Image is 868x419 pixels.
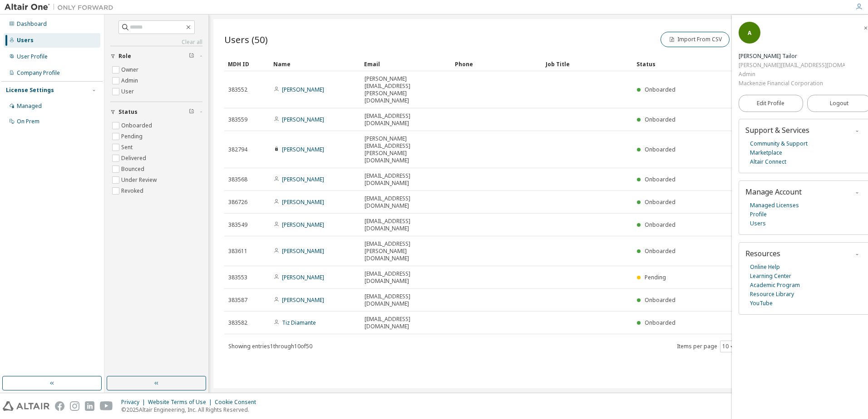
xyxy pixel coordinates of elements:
[282,86,324,93] a: [PERSON_NAME]
[215,399,261,406] div: Cookie Consent
[110,46,202,66] button: Role
[118,108,138,116] span: Status
[228,146,247,153] span: 382794
[121,185,145,196] label: Revoked
[748,29,751,37] span: A
[121,86,136,97] label: User
[282,273,324,281] a: [PERSON_NAME]
[645,175,676,183] span: Onboarded
[739,61,845,70] div: [PERSON_NAME][EMAIL_ADDRESS][DOMAIN_NAME]
[645,146,676,153] span: Onboarded
[121,131,144,142] label: Pending
[273,57,357,71] div: Name
[282,296,324,304] a: [PERSON_NAME]
[365,293,447,307] span: [EMAIL_ADDRESS][DOMAIN_NAME]
[17,20,47,28] div: Dashboard
[739,70,845,79] div: Admin
[17,102,42,110] div: Managed
[645,198,676,206] span: Onboarded
[739,79,845,88] div: Mackenzie Financial Corporation
[645,247,676,255] span: Onboarded
[645,116,676,123] span: Onboarded
[750,263,780,272] a: Online Help
[228,248,247,255] span: 383611
[745,125,809,135] span: Support & Services
[17,37,34,44] div: Users
[645,221,676,229] span: Onboarded
[228,297,247,304] span: 383587
[110,102,202,122] button: Status
[148,399,215,406] div: Website Terms of Use
[750,272,791,281] a: Learning Center
[365,240,447,262] span: [EMAIL_ADDRESS][PERSON_NAME][DOMAIN_NAME]
[364,57,448,71] div: Email
[5,3,118,12] img: Altair One
[121,399,148,406] div: Privacy
[661,32,730,47] button: Import From CSV
[636,57,805,71] div: Status
[750,281,800,290] a: Academic Program
[365,195,447,209] span: [EMAIL_ADDRESS][DOMAIN_NAME]
[750,210,767,219] a: Profile
[677,341,737,352] span: Items per page
[85,401,94,411] img: linkedin.svg
[365,135,447,164] span: [PERSON_NAME][EMAIL_ADDRESS][PERSON_NAME][DOMAIN_NAME]
[121,75,140,86] label: Admin
[757,100,784,107] span: Edit Profile
[228,221,247,229] span: 383549
[17,53,48,60] div: User Profile
[365,75,447,104] span: [PERSON_NAME][EMAIL_ADDRESS][PERSON_NAME][DOMAIN_NAME]
[3,401,49,411] img: altair_logo.svg
[70,401,79,411] img: instagram.svg
[228,176,247,183] span: 383568
[365,270,447,285] span: [EMAIL_ADDRESS][DOMAIN_NAME]
[228,199,247,206] span: 386726
[6,87,54,94] div: License Settings
[282,198,324,206] a: [PERSON_NAME]
[750,201,799,210] a: Managed Licenses
[750,148,782,157] a: Marketplace
[365,112,447,127] span: [EMAIL_ADDRESS][DOMAIN_NAME]
[645,296,676,304] span: Onboarded
[17,69,60,77] div: Company Profile
[745,187,802,197] span: Manage Account
[739,52,845,61] div: Ankita Tailor
[739,95,803,112] a: Edit Profile
[282,221,324,229] a: [PERSON_NAME]
[645,86,676,93] span: Onboarded
[282,319,316,326] a: Tiz Diamante
[17,118,39,125] div: On Prem
[224,33,268,46] span: Users (50)
[228,116,247,123] span: 383559
[750,219,766,228] a: Users
[228,319,247,326] span: 383582
[228,57,266,71] div: MDH ID
[282,146,324,153] a: [PERSON_NAME]
[228,274,247,281] span: 383553
[722,343,735,350] button: 10
[365,218,447,232] span: [EMAIL_ADDRESS][DOMAIN_NAME]
[121,153,148,164] label: Delivered
[100,401,113,411] img: youtube.svg
[455,57,538,71] div: Phone
[121,120,154,131] label: Onboarded
[189,53,194,60] span: Clear filter
[121,164,146,175] label: Bounced
[645,273,666,281] span: Pending
[55,401,64,411] img: facebook.svg
[110,39,202,46] a: Clear all
[750,299,773,308] a: YouTube
[282,116,324,123] a: [PERSON_NAME]
[365,172,447,187] span: [EMAIL_ADDRESS][DOMAIN_NAME]
[121,64,140,75] label: Owner
[118,53,131,60] span: Role
[365,316,447,330] span: [EMAIL_ADDRESS][DOMAIN_NAME]
[189,108,194,116] span: Clear filter
[282,175,324,183] a: [PERSON_NAME]
[645,319,676,326] span: Onboarded
[546,57,629,71] div: Job Title
[228,86,247,93] span: 383552
[121,406,261,414] p: © 2025 Altair Engineering, Inc. All Rights Reserved.
[282,247,324,255] a: [PERSON_NAME]
[121,142,134,153] label: Sent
